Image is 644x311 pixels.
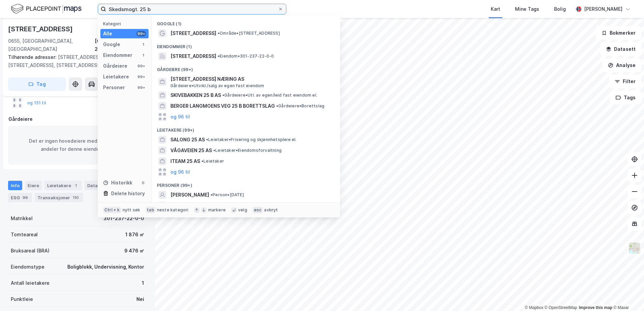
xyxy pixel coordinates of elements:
div: markere [208,207,226,213]
div: Transaksjoner [35,193,83,202]
span: SALONG 25 AS [170,136,205,144]
div: Delete history [111,189,145,198]
div: 0655, [GEOGRAPHIC_DATA], [GEOGRAPHIC_DATA] [8,37,95,53]
input: Søk på adresse, matrikkel, gårdeiere, leietakere eller personer [106,4,278,14]
div: tab [146,207,156,213]
div: [STREET_ADDRESS], [STREET_ADDRESS], [STREET_ADDRESS] [8,53,141,69]
div: 1 [72,182,79,189]
button: Tag [8,77,66,91]
div: Tomteareal [11,231,38,239]
button: og 96 til [170,113,190,121]
div: Historikk [103,179,132,187]
div: Gårdeiere [8,115,147,123]
div: avbryt [264,207,278,213]
div: 1 876 ㎡ [125,231,144,239]
div: Det er ingen hovedeiere med signifikante andeler for denne eiendommen [8,126,147,164]
div: 110 [71,194,80,201]
div: 99+ [136,85,146,90]
span: Tilhørende adresser: [8,54,58,60]
div: 0 [140,180,146,185]
div: Leietakere [44,181,82,190]
div: Boligblokk, Undervisning, Kontor [67,263,144,271]
div: nytt søk [123,207,140,213]
div: Mine Tags [515,5,539,13]
span: • [218,54,220,59]
div: Punktleie [11,295,33,303]
span: • [218,31,220,36]
a: OpenStreetMap [545,305,577,310]
button: Filter [609,75,641,88]
iframe: Chat Widget [610,279,644,311]
div: Ctrl + k [103,207,121,213]
button: Bokmerker [596,26,641,40]
div: Eiere [25,181,42,190]
div: [STREET_ADDRESS] [8,24,74,34]
div: neste kategori [157,207,189,213]
div: [GEOGRAPHIC_DATA], 237/22 [95,37,147,53]
span: Leietaker [201,159,224,164]
a: Mapbox [525,305,543,310]
div: Datasett [85,181,118,190]
a: Improve this map [579,305,612,310]
div: Personer [103,83,125,92]
div: Eiendommer [103,51,132,59]
span: Gårdeiere • Utl. av egen/leid fast eiendom el. [222,93,317,98]
div: 99+ [136,74,146,79]
div: Leietakere [103,73,129,81]
div: 96 [21,194,29,201]
div: 301-237-22-0-0 [103,214,144,222]
div: Bruksareal (BRA) [11,247,50,255]
div: [PERSON_NAME] [584,5,622,13]
span: SKIVEBAKKEN 25 B AS [170,91,221,99]
div: Eiendommer (1) [152,39,340,51]
span: • [211,192,213,197]
img: logo.f888ab2527a4732fd821a326f86c7f29.svg [11,3,82,15]
div: Kontrollprogram for chat [610,279,644,311]
button: Tags [610,91,641,104]
div: Bolig [554,5,566,13]
span: BERGER LANGMOENS VEG 25 B BORETTSLAG [170,102,275,110]
div: 99+ [136,63,146,69]
div: Eiendomstype [11,263,44,271]
span: ITEAM 25 AS [170,157,200,165]
button: Analyse [602,59,641,72]
div: 1 [140,42,146,47]
span: Eiendom • 301-237-22-0-0 [218,54,274,59]
div: Nei [136,295,144,303]
div: Gårdeiere [103,62,127,70]
div: Google (1) [152,16,340,28]
div: 99+ [136,31,146,36]
span: Gårdeiere • Borettslag [276,103,324,109]
span: • [276,103,278,108]
span: Leietaker • Frisering og skjønnhetspleie el. [206,137,297,142]
span: • [201,159,203,164]
div: ESG [8,193,32,202]
img: Z [628,242,641,254]
div: Matrikkel [11,214,33,222]
div: Kart [491,5,500,13]
span: Område • [STREET_ADDRESS] [218,31,280,36]
div: Antall leietakere [11,279,50,287]
div: Kategori [103,21,149,26]
span: • [213,148,215,153]
button: Datasett [600,42,641,56]
div: velg [238,207,247,213]
div: 9 476 ㎡ [124,247,144,255]
div: Leietakere (99+) [152,122,340,134]
span: • [222,93,224,98]
div: 1 [140,53,146,58]
span: Gårdeiere • Utvikl./salg av egen fast eiendom [170,83,264,89]
span: [PERSON_NAME] [170,202,209,210]
div: Info [8,181,22,190]
span: [STREET_ADDRESS] [170,29,216,37]
button: og 96 til [170,168,190,176]
div: Gårdeiere (99+) [152,62,340,74]
span: [STREET_ADDRESS] [170,52,216,60]
span: Person • [DATE] [211,192,244,198]
div: Alle [103,30,112,38]
div: Personer (99+) [152,177,340,189]
span: [PERSON_NAME] [170,191,209,199]
span: VÅGAVEIEN 25 AS [170,146,212,154]
span: [STREET_ADDRESS] NÆRING AS [170,75,332,83]
span: Leietaker • Eiendomsforvaltning [213,148,282,153]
